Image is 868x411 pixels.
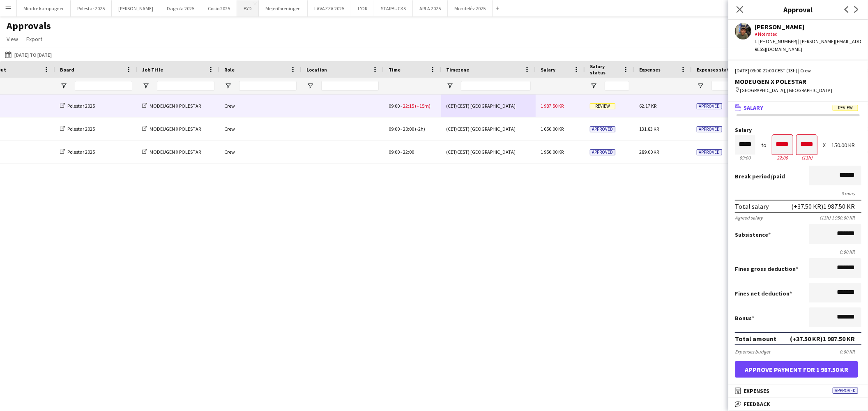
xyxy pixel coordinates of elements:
div: [PERSON_NAME] [755,23,861,30]
div: to [761,142,767,148]
div: Expenses budget [735,349,770,355]
label: Subsistence [735,231,771,238]
button: Approve payment for 1 987.50 KR [735,361,858,378]
span: Location [306,67,327,73]
a: Polestar 2025 [60,126,95,132]
button: Open Filter Menu [306,82,314,90]
a: View [3,34,21,44]
span: 1 650.00 KR [541,126,564,132]
button: Mondeléz 2025 [448,0,493,16]
button: Open Filter Menu [60,82,67,90]
span: 289.00 KR [639,149,659,155]
input: Board Filter Input [75,81,132,91]
span: 62.17 KR [639,103,656,109]
div: Crew [219,118,302,140]
span: 22:15 [403,103,414,109]
div: 150.00 KR [831,142,861,148]
div: (+37.50 KR) 1 987.50 KR [791,202,855,210]
span: (+15m) [415,103,431,109]
span: Job Title [142,67,163,73]
a: MODEUGEN X POLESTAR [142,103,201,109]
button: Open Filter Menu [697,82,704,90]
input: Timezone Filter Input [461,81,531,91]
span: 1 950.00 KR [541,149,564,155]
label: Bonus [735,314,754,322]
div: Total amount [735,335,776,343]
div: Crew [219,141,302,163]
span: Timezone [446,67,469,73]
span: 1 987.50 KR [541,103,564,109]
span: MODEUGEN X POLESTAR [150,103,201,109]
span: Time [389,67,401,73]
button: Polestar 2025 [71,0,112,16]
span: MODEUGEN X POLESTAR [150,126,201,132]
span: Polestar 2025 [67,126,95,132]
span: Approved [590,149,615,155]
button: Open Filter Menu [590,82,597,90]
div: (CET/CEST) [GEOGRAPHIC_DATA] [441,141,536,163]
button: Dagrofa 2025 [160,0,201,16]
label: Fines net deduction [735,290,792,297]
span: Board [60,67,74,73]
span: - [401,103,402,109]
span: Review [833,105,858,111]
button: BYD [237,0,259,16]
span: Break period [735,173,771,180]
span: Approved [590,126,615,132]
button: [PERSON_NAME] [112,0,160,16]
label: Fines gross deduction [735,265,798,272]
input: Location Filter Input [321,81,379,91]
h3: Approval [728,4,868,15]
a: Polestar 2025 [60,103,95,109]
button: L'OR [351,0,374,16]
span: Expenses [744,387,769,395]
div: (13h) 1 950.00 KR [820,215,861,221]
div: 22:00 [772,155,793,161]
span: View [7,35,18,43]
div: (+37.50 KR) 1 987.50 KR [790,335,855,343]
input: Salary status Filter Input [605,81,629,91]
span: Approved [697,103,722,109]
button: ARLA 2025 [413,0,448,16]
div: X [823,142,826,148]
span: 09:00 [389,149,400,155]
span: Polestar 2025 [67,149,95,155]
div: Agreed salary [735,215,763,221]
span: Feedback [744,400,770,408]
button: Open Filter Menu [224,82,232,90]
label: /paid [735,173,785,180]
div: 13h [797,155,817,161]
div: Not rated [755,30,861,38]
div: (CET/CEST) [GEOGRAPHIC_DATA] [441,95,536,117]
button: Cocio 2025 [201,0,237,16]
span: 09:00 [389,126,400,132]
input: Role Filter Input [239,81,297,91]
span: 131.83 KR [639,126,659,132]
button: [DATE] to [DATE] [3,50,53,60]
mat-expansion-panel-header: ExpensesApproved [728,385,868,397]
div: 0 mins [735,190,861,196]
a: Export [23,34,46,44]
div: t. [PHONE_NUMBER] | [PERSON_NAME][EMAIL_ADDRESS][DOMAIN_NAME] [755,38,861,53]
span: Expenses status [697,67,734,73]
span: - [401,126,402,132]
span: Salary status [590,63,619,76]
span: (-2h) [415,126,425,132]
span: Expenses [639,67,661,73]
span: Approved [833,388,858,394]
div: Crew [219,95,302,117]
div: Total salary [735,202,769,210]
button: Open Filter Menu [142,82,150,90]
button: LAVAZZA 2025 [308,0,351,16]
span: Approved [697,149,722,155]
a: MODEUGEN X POLESTAR [142,149,201,155]
button: Mindre kampagner [17,0,71,16]
label: Salary [735,127,861,133]
mat-expansion-panel-header: SalaryReview [728,102,868,114]
mat-expansion-panel-header: Feedback [728,398,868,410]
div: [GEOGRAPHIC_DATA], [GEOGRAPHIC_DATA] [735,87,861,94]
span: Export [26,35,42,43]
span: Approved [697,126,722,132]
span: Salary [541,67,555,73]
span: Polestar 2025 [67,103,95,109]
